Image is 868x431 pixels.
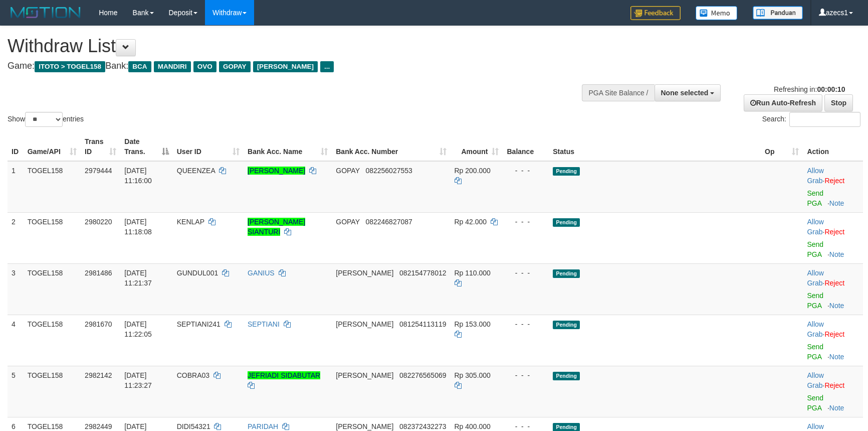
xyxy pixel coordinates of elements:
[553,372,580,380] span: Pending
[829,302,844,310] a: Note
[154,61,191,72] span: MANDIRI
[25,112,63,127] select: Showentries
[807,269,824,287] span: ·
[507,166,545,176] div: - - -
[85,371,112,379] span: 2982142
[253,61,318,72] span: [PERSON_NAME]
[455,269,491,277] span: Rp 110.000
[803,315,863,366] td: ·
[24,161,81,213] td: TOGEL158
[124,320,152,338] span: [DATE] 11:22:05
[807,394,823,412] a: Send PGA
[124,167,152,185] span: [DATE] 11:16:00
[455,167,491,175] span: Rp 200.000
[124,218,152,236] span: [DATE] 11:18:08
[8,112,84,127] label: Show entries
[248,320,280,328] a: SEPTIANI
[807,371,823,389] a: Allow Grab
[85,269,112,277] span: 2981486
[85,422,112,430] span: 2982449
[85,167,112,175] span: 2979444
[549,132,761,161] th: Status
[455,218,487,226] span: Rp 42.000
[553,218,580,227] span: Pending
[336,371,393,379] span: [PERSON_NAME]
[807,269,823,287] a: Allow Grab
[762,112,860,127] label: Search:
[753,6,803,20] img: panduan.png
[336,422,393,430] span: [PERSON_NAME]
[336,218,359,226] span: GOPAY
[8,366,24,417] td: 5
[630,6,681,20] img: Feedback.jpg
[219,61,251,72] span: GOPAY
[24,366,81,417] td: TOGEL158
[177,269,218,277] span: GUNDUL001
[807,343,823,361] a: Send PGA
[455,371,491,379] span: Rp 305.000
[803,263,863,315] td: ·
[803,161,863,213] td: ·
[173,132,244,161] th: User ID: activate to sort column ascending
[824,279,844,287] a: Reject
[248,218,305,236] a: [PERSON_NAME] SIANTURI
[8,161,24,213] td: 1
[824,94,853,111] a: Stop
[8,36,569,56] h1: Withdraw List
[248,422,278,430] a: PARIDAH
[24,315,81,366] td: TOGEL158
[661,89,709,97] span: None selected
[336,320,393,328] span: [PERSON_NAME]
[829,353,844,361] a: Note
[696,6,738,20] img: Button%20Memo.svg
[817,85,845,93] strong: 00:00:10
[503,132,549,161] th: Balance
[8,315,24,366] td: 4
[399,422,446,430] span: Copy 082372432273 to clipboard
[824,177,844,185] a: Reject
[807,218,824,236] span: ·
[248,167,305,175] a: [PERSON_NAME]
[507,370,545,380] div: - - -
[120,132,172,161] th: Date Trans.: activate to sort column descending
[553,167,580,176] span: Pending
[803,212,863,263] td: ·
[655,84,721,101] button: None selected
[399,320,446,328] span: Copy 081254113119 to clipboard
[553,321,580,329] span: Pending
[824,228,844,236] a: Reject
[177,371,209,379] span: COBRA03
[807,240,823,258] a: Send PGA
[8,5,84,20] img: MOTION_logo.png
[177,320,221,328] span: SEPTIANI241
[124,269,152,287] span: [DATE] 11:21:37
[8,263,24,315] td: 3
[455,422,491,430] span: Rp 400.000
[399,269,446,277] span: Copy 082154778012 to clipboard
[177,167,215,175] span: QUEENZEA
[824,330,844,338] a: Reject
[24,132,81,161] th: Game/API: activate to sort column ascending
[807,167,823,185] a: Allow Grab
[177,422,210,430] span: DIDI54321
[124,371,152,389] span: [DATE] 11:23:27
[320,61,334,72] span: ...
[24,263,81,315] td: TOGEL158
[744,94,822,111] a: Run Auto-Refresh
[177,218,204,226] span: KENLAP
[128,61,151,72] span: BCA
[8,61,569,71] h4: Game: Bank:
[24,212,81,263] td: TOGEL158
[35,61,105,72] span: ITOTO > TOGEL158
[761,132,803,161] th: Op: activate to sort column ascending
[829,250,844,258] a: Note
[807,371,824,389] span: ·
[507,319,545,329] div: - - -
[248,371,320,379] a: JEFRIADI SIDABUTAR
[365,218,412,226] span: Copy 082246827087 to clipboard
[829,199,844,207] a: Note
[332,132,450,161] th: Bank Acc. Number: activate to sort column ascending
[85,320,112,328] span: 2981670
[807,189,823,207] a: Send PGA
[365,167,412,175] span: Copy 082256027553 to clipboard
